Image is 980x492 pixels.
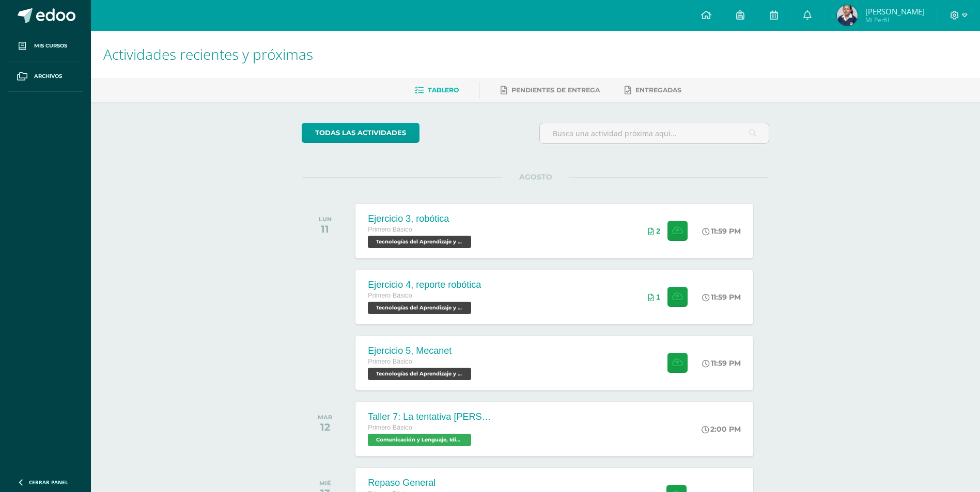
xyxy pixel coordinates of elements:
[368,292,412,299] span: Primero Básico
[368,358,412,365] span: Primero Básico
[540,123,769,143] input: Busca una actividad próxima aquí...
[29,479,68,486] span: Cerrar panel
[503,172,569,182] span: AGOSTO
[656,227,660,235] span: 2
[34,42,67,50] span: Mis cursos
[368,368,471,380] span: Tecnologías del Aprendizaje y la Comunicación 'B'
[8,61,83,92] a: Archivos
[319,216,332,223] div: LUN
[428,86,459,94] span: Tablero
[318,414,332,421] div: MAR
[368,424,412,431] span: Primero Básico
[319,223,332,235] div: 11
[368,346,474,356] div: Ejercicio 5, Mecanet
[635,86,681,94] span: Entregadas
[702,292,741,302] div: 11:59 PM
[34,72,62,80] span: Archivos
[702,424,741,434] div: 2:00 PM
[103,44,313,64] span: Actividades recientes y próximas
[865,15,925,24] span: Mi Perfil
[415,82,459,99] a: Tablero
[368,214,474,224] div: Ejercicio 3, robótica
[368,478,435,488] div: Repaso General
[702,226,741,236] div: 11:59 PM
[319,480,331,487] div: MIÉ
[648,227,660,235] div: Archivos entregados
[318,421,332,433] div: 12
[368,236,471,248] span: Tecnologías del Aprendizaje y la Comunicación 'B'
[368,226,412,233] span: Primero Básico
[368,412,492,422] div: Taller 7: La tentativa [PERSON_NAME]
[501,82,600,99] a: Pendientes de entrega
[511,86,600,94] span: Pendientes de entrega
[368,280,481,290] div: Ejercicio 4, reporte robótica
[865,6,925,17] span: [PERSON_NAME]
[368,434,471,446] span: Comunicación y Lenguaje, Idioma Español 'B'
[648,293,660,301] div: Archivos entregados
[702,358,741,368] div: 11:59 PM
[368,302,471,314] span: Tecnologías del Aprendizaje y la Comunicación 'B'
[8,31,83,61] a: Mis cursos
[625,82,681,99] a: Entregadas
[837,5,858,26] img: c45156e0c4315c6567920413048186af.png
[302,123,419,143] a: todas las Actividades
[656,293,660,301] span: 1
